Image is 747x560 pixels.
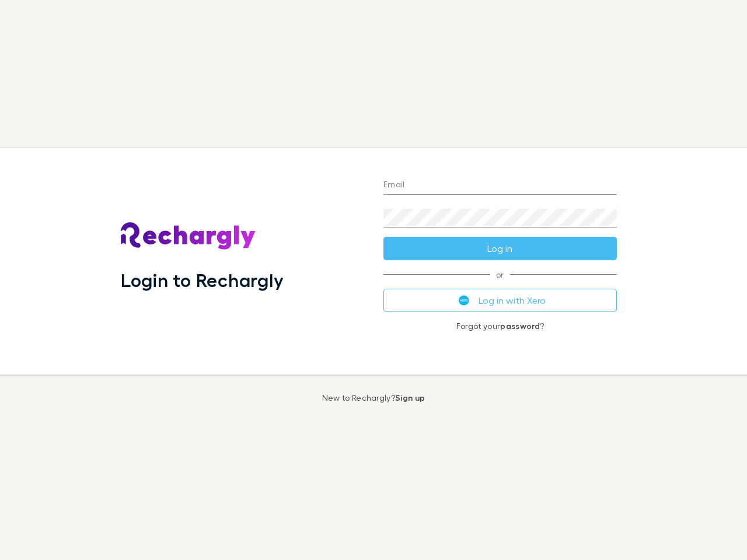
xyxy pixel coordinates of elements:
span: or [383,274,617,275]
img: Xero's logo [459,295,469,306]
a: password [500,321,540,331]
p: Forgot your ? [383,321,617,331]
img: Rechargly's Logo [121,222,256,250]
button: Log in with Xero [383,289,617,312]
p: New to Rechargly? [322,393,425,402]
button: Log in [383,237,617,260]
a: Sign up [395,393,425,402]
h1: Login to Rechargly [121,269,284,291]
